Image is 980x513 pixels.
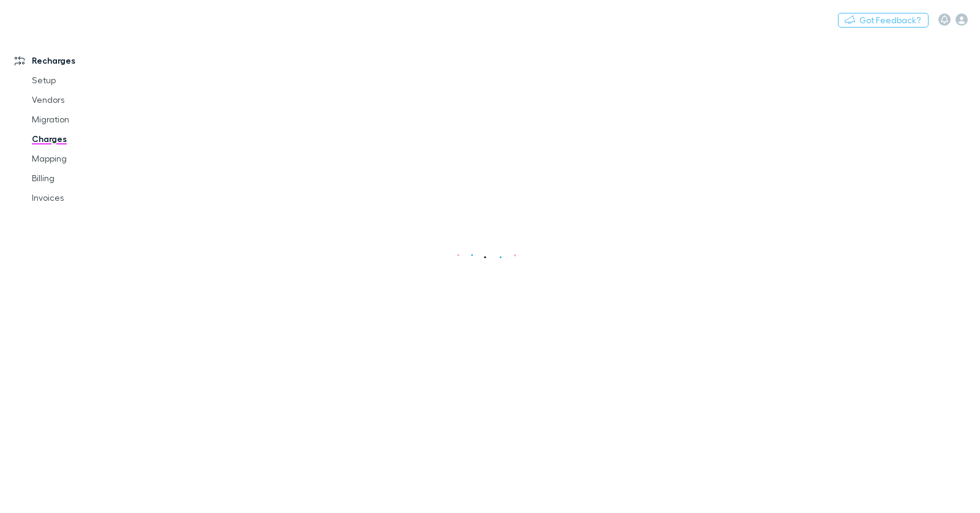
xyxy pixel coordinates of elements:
[20,70,153,90] a: Setup
[838,13,929,28] button: Got Feedback?
[20,90,153,110] a: Vendors
[20,129,153,149] a: Charges
[20,168,153,188] a: Billing
[20,110,153,129] a: Migration
[20,149,153,168] a: Mapping
[2,51,153,70] a: Recharges
[20,188,153,208] a: Invoices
